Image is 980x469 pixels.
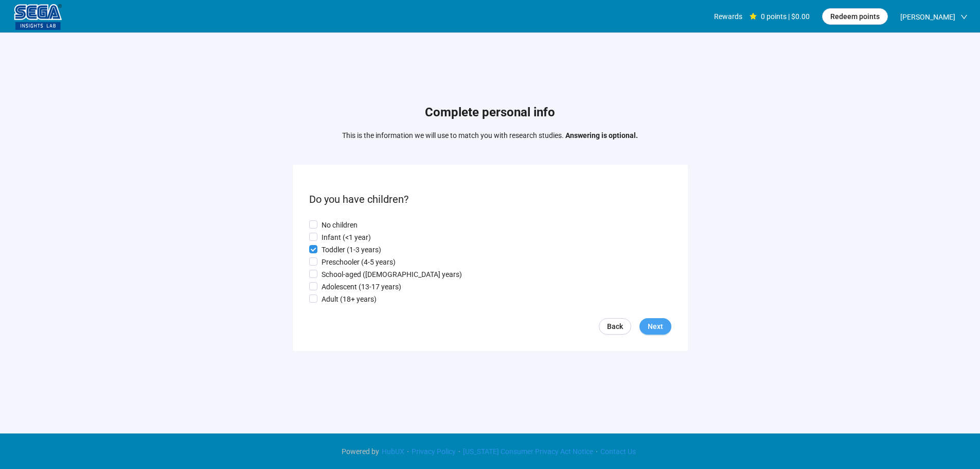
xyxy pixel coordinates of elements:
span: Powered by [342,447,379,456]
h1: Complete personal info [342,103,638,123]
a: Contact Us [598,447,638,456]
p: No children [322,219,358,231]
div: · · · [342,446,638,457]
span: [PERSON_NAME] [900,1,955,33]
span: star [750,13,757,20]
span: down [960,13,968,21]
button: Redeem points [822,8,888,25]
a: Privacy Policy [409,447,458,456]
a: Back [599,318,631,335]
p: Do you have children? [309,192,671,207]
p: Adult (18+ years) [322,293,377,305]
p: School-aged ([DEMOGRAPHIC_DATA] years) [322,269,462,280]
strong: Answering is optional. [565,131,638,140]
span: Back [607,321,623,332]
p: Infant (<1 year) [322,232,371,243]
p: Toddler (1-3 years) [322,244,381,255]
p: This is the information we will use to match you with research studies. [342,130,638,141]
button: Next [639,318,671,335]
p: Preschooler (4-5 years) [322,256,396,268]
span: Redeem points [830,11,880,22]
p: Adolescent (13-17 years) [322,281,401,292]
a: HubUX [379,447,407,456]
span: Next [648,321,663,332]
a: [US_STATE] Consumer Privacy Act Notice [460,447,596,456]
